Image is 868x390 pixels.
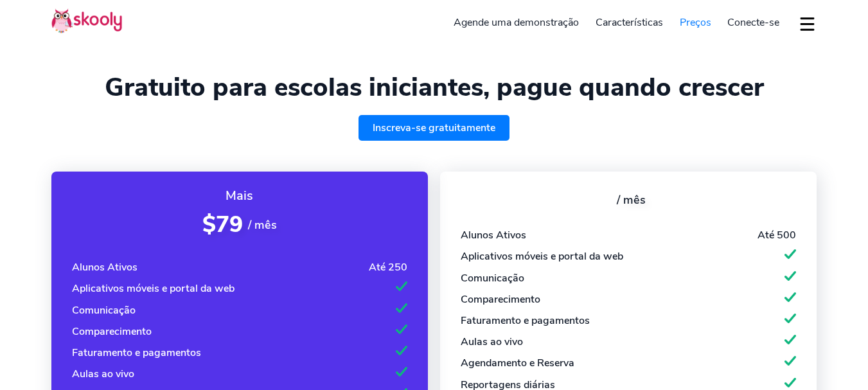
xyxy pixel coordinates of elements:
[461,335,523,349] div: Aulas ao vivo
[461,292,540,306] div: Comparecimento
[461,271,524,285] div: Comunicação
[680,15,711,30] span: Preços
[461,356,574,370] div: Agendamento e Reserva
[248,217,277,233] span: / mês
[587,12,671,33] a: Características
[51,8,122,33] img: Skooly
[369,260,407,274] div: Até 250
[461,249,623,263] div: Aplicativos móveis e portal da web
[72,187,407,204] div: Mais
[72,260,137,274] div: Alunos Ativos
[72,324,152,339] div: Comparecimento
[719,12,788,33] a: Conecte-se
[757,228,796,242] div: Até 500
[461,314,590,328] div: Faturamento e pagamentos
[51,72,817,103] h1: Gratuito para escolas iniciantes, pague quando crescer
[359,115,509,141] a: Inscreva-se gratuitamente
[798,9,817,39] button: dropdown menu
[72,281,235,296] div: Aplicativos móveis e portal da web
[727,15,779,30] span: Conecte-se
[617,192,646,208] span: / mês
[72,346,201,360] div: Faturamento e pagamentos
[446,12,588,33] a: Agende uma demonstração
[461,228,526,242] div: Alunos Ativos
[202,209,243,240] span: $79
[671,12,720,33] a: Preços
[72,303,136,317] div: Comunicação
[72,367,134,381] div: Aulas ao vivo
